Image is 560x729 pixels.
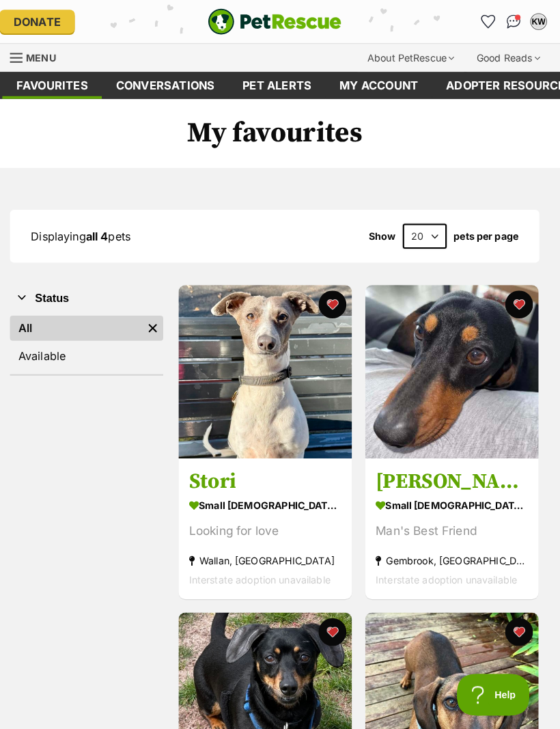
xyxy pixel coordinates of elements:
[323,606,350,633] button: favourite
[379,512,529,530] div: Man's Best Friend
[186,449,356,588] a: Stori small [DEMOGRAPHIC_DATA] Dog Looking for love Wallan, [GEOGRAPHIC_DATA] Interstate adoption...
[41,225,139,238] span: Displaying pets
[20,310,150,334] a: All
[505,285,533,312] button: favourite
[528,10,550,32] button: My account
[235,70,330,97] a: Pet alerts
[468,43,550,70] div: Good Reads
[20,337,171,361] a: Available
[456,226,519,237] label: pets per page
[379,562,518,574] span: Interstate adoption unavailable
[214,8,346,34] a: PetRescue
[379,485,529,505] div: small [DEMOGRAPHIC_DATA] Dog
[372,226,399,237] span: Show
[20,43,75,68] a: Menu
[95,225,117,238] strong: all 4
[459,661,533,702] iframe: Help Scout Beacon - Open
[196,512,346,530] div: Looking for love
[379,540,529,559] div: Gembrook, [GEOGRAPHIC_DATA]
[10,10,84,33] a: Donate
[111,70,235,97] a: conversations
[186,279,356,450] img: Stori
[196,485,346,505] div: small [DEMOGRAPHIC_DATA] Dog
[196,540,346,559] div: Wallan, [GEOGRAPHIC_DATA]
[20,307,171,367] div: Status
[330,70,434,97] a: My account
[505,606,533,633] button: favourite
[369,449,539,588] a: [PERSON_NAME] small [DEMOGRAPHIC_DATA] Dog Man's Best Friend Gembrook, [GEOGRAPHIC_DATA] Intersta...
[507,14,522,28] img: chat-41dd97257d64d25036548639549fe6c8038ab92f7586957e7f3b1b290dea8141.svg
[214,8,346,34] img: logo-e224e6f780fb5917bec1dbf3a21bbac754714ae5b6737aabdf751b685950b380.svg
[36,51,66,62] span: Menu
[379,459,529,485] h3: [PERSON_NAME]
[369,279,539,450] img: Frankie
[196,562,335,574] span: Interstate adoption unavailable
[323,285,350,312] button: favourite
[532,14,546,28] div: KW
[150,310,171,334] a: Remove filter
[479,10,501,32] a: Favourites
[361,43,466,70] div: About PetRescue
[20,284,171,301] button: Status
[503,10,525,32] a: Conversations
[13,70,111,97] a: Favourites
[479,10,550,32] ul: Account quick links
[196,459,346,485] h3: Stori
